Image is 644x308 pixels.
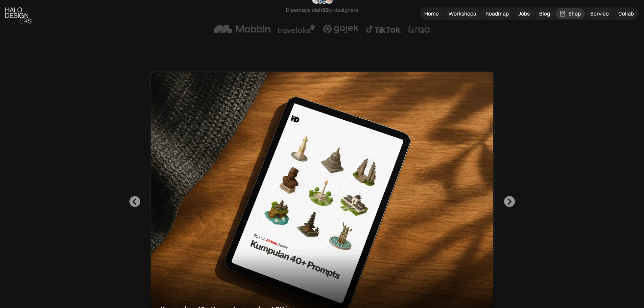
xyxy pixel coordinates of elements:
a: Jobs [514,8,534,19]
div: Jobs [518,10,530,17]
div: Dipercaya oleh designers [286,6,358,14]
span: 50k+ [322,6,334,13]
div: Shop [568,10,581,17]
div: Home [424,10,439,17]
a: Workshops [444,8,480,19]
a: Blog [535,8,554,19]
a: Collab [614,8,638,19]
a: Service [586,8,613,19]
div: Blog [539,10,550,17]
div: Workshops [448,10,476,17]
div: Collab [618,10,634,17]
button: Previous slide [129,196,140,207]
div: Service [590,10,609,17]
a: Shop [555,8,585,19]
div: Roadmap [485,10,509,17]
a: Home [420,8,443,19]
a: Roadmap [481,8,513,19]
button: Go to first slide [504,196,515,207]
